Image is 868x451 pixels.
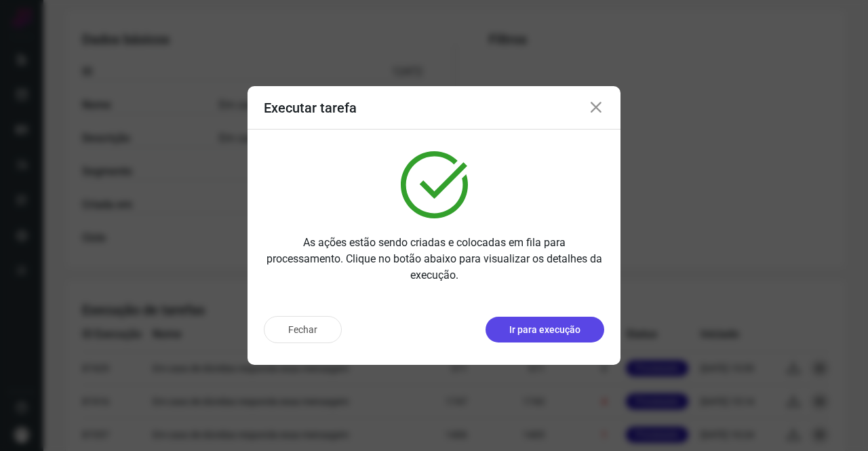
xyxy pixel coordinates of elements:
p: Ir para execução [509,323,580,337]
h3: Executar tarefa [264,100,357,116]
p: As ações estão sendo criadas e colocadas em fila para processamento. Clique no botão abaixo para ... [264,235,604,283]
button: Ir para execução [486,317,604,342]
img: verified.svg [401,151,468,218]
button: Fechar [264,316,342,343]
